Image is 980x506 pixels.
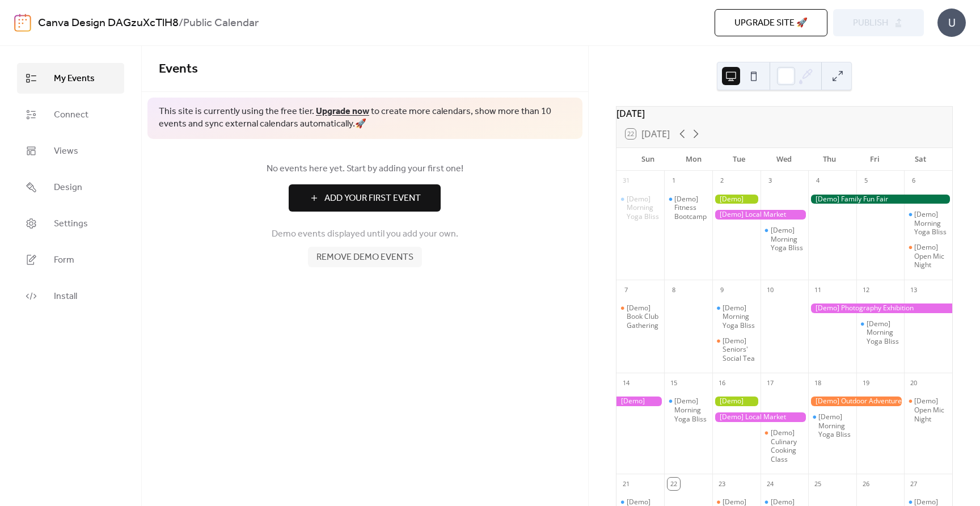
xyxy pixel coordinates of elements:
div: 27 [907,478,920,490]
div: 16 [716,377,728,389]
div: 1 [668,175,680,187]
a: My Events [17,63,124,94]
span: Settings [54,217,88,231]
div: [Demo] Morning Yoga Bliss [808,412,856,439]
div: [Demo] Fitness Bootcamp [664,195,712,221]
div: 18 [812,377,824,389]
div: 5 [860,175,872,187]
span: This site is currently using the free tier. to create more calendars, show more than 10 events an... [159,106,571,131]
div: [Demo] Gardening Workshop [712,195,761,204]
div: [Demo] Seniors' Social Tea [723,336,756,363]
span: Events [159,57,198,82]
div: [Demo] Book Club Gathering [627,303,660,330]
button: Add Your First Event [289,184,441,212]
div: [Demo] Morning Yoga Bliss [664,397,712,423]
a: Upgrade now [316,103,369,120]
div: [Demo] Photography Exhibition [808,303,952,313]
div: 25 [812,478,824,490]
div: 26 [860,478,872,490]
span: Add Your First Event [324,192,421,205]
div: [Demo] Photography Exhibition [616,397,665,406]
span: Upgrade site 🚀 [734,16,808,30]
div: 19 [860,377,872,389]
a: Form [17,244,124,275]
div: [Demo] Seniors' Social Tea [712,336,761,363]
a: Connect [17,99,124,130]
div: [Demo] Open Mic Night [914,243,948,269]
span: Form [54,254,74,267]
span: Design [54,181,82,195]
div: 14 [620,377,632,389]
a: Design [17,172,124,203]
div: 13 [907,284,920,296]
span: My Events [54,72,95,86]
div: [Demo] Gardening Workshop [712,397,761,406]
div: [Demo] Book Club Gathering [616,303,665,330]
div: 4 [812,175,824,187]
div: 8 [668,284,680,296]
div: 3 [764,175,776,187]
div: [Demo] Fitness Bootcamp [674,195,708,221]
a: Add Your First Event [159,184,571,212]
div: [Demo] Morning Yoga Bliss [712,303,761,330]
div: [Demo] Morning Yoga Bliss [914,210,948,237]
div: [Demo] Morning Yoga Bliss [616,195,665,221]
span: Connect [54,108,88,122]
div: 2 [716,175,728,187]
a: Settings [17,208,124,239]
div: 6 [907,175,920,187]
span: Demo events displayed until you add your own. [272,227,458,241]
div: U [937,9,966,37]
div: 7 [620,284,632,296]
div: [Demo] Culinary Cooking Class [771,428,804,463]
div: 22 [668,478,680,490]
div: [Demo] Morning Yoga Bliss [856,319,905,346]
div: [Demo] Morning Yoga Bliss [627,195,660,221]
div: [Demo] Morning Yoga Bliss [761,226,809,252]
div: [Demo] Local Market [712,412,808,422]
div: [Demo] Morning Yoga Bliss [723,303,756,330]
div: Thu [807,148,852,171]
div: Sat [898,148,943,171]
div: [Demo] Open Mic Night [914,397,948,423]
div: 9 [716,284,728,296]
a: Install [17,281,124,311]
div: 12 [860,284,872,296]
div: 24 [764,478,776,490]
div: [Demo] Culinary Cooking Class [761,428,809,463]
div: [Demo] Open Mic Night [904,397,952,423]
div: [Demo] Family Fun Fair [808,195,952,204]
div: [Demo] Morning Yoga Bliss [867,319,900,346]
div: [Demo] Open Mic Night [904,243,952,269]
b: / [179,12,183,34]
div: 10 [764,284,776,296]
div: 11 [812,284,824,296]
a: Views [17,136,124,166]
div: Fri [852,148,898,171]
div: [Demo] Outdoor Adventure Day [808,397,904,406]
div: Sun [626,148,671,171]
div: 23 [716,478,728,490]
div: [DATE] [616,107,952,120]
div: Wed [762,148,807,171]
img: logo [14,14,31,32]
div: [Demo] Morning Yoga Bliss [818,412,852,439]
div: 15 [668,377,680,389]
div: 31 [620,175,632,187]
b: Public Calendar [183,12,259,34]
span: Remove demo events [316,251,413,264]
div: [Demo] Morning Yoga Bliss [771,226,804,252]
span: No events here yet. Start by adding your first one! [159,162,571,176]
span: Views [54,145,78,158]
span: Install [54,290,77,303]
div: [Demo] Morning Yoga Bliss [904,210,952,237]
div: 21 [620,478,632,490]
div: [Demo] Morning Yoga Bliss [674,397,708,423]
button: Remove demo events [308,247,422,267]
div: [Demo] Local Market [712,210,808,220]
div: Tue [716,148,762,171]
a: Canva Design DAGzuXcTlH8 [38,12,179,34]
div: 20 [907,377,920,389]
div: Mon [671,148,716,171]
div: 17 [764,377,776,389]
